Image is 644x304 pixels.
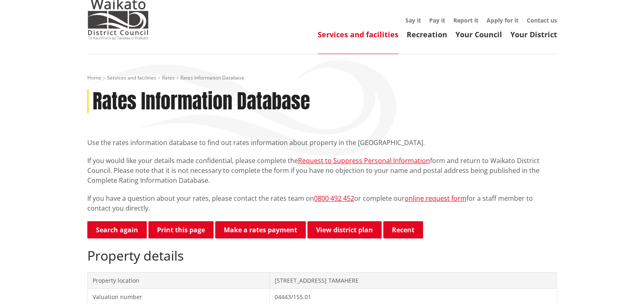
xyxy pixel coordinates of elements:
iframe: Messenger Launcher [606,270,636,299]
nav: breadcrumb [87,75,557,82]
span: Rates Information Database [180,74,244,81]
h1: Rates Information Database [93,90,310,113]
a: Recreation [407,29,447,39]
a: Apply for it [487,16,519,24]
td: Property location [87,272,270,289]
a: Report it [453,16,478,24]
a: Services and facilities [318,29,398,39]
a: Your District [510,29,557,39]
a: View district plan [307,221,382,238]
a: Rates [162,74,175,81]
a: Make a rates payment [215,221,306,238]
td: [STREET_ADDRESS] TAMAHERE [270,272,557,289]
h2: Property details [87,248,557,263]
a: Search again [87,221,147,238]
p: Use the rates information database to find out rates information about property in the [GEOGRAPHI... [87,138,557,147]
button: Print this page [148,221,214,238]
a: 0800 492 452 [314,194,354,203]
a: Pay it [429,16,445,24]
a: online request form [405,194,467,203]
a: Say it [405,16,421,24]
a: Home [87,74,101,81]
p: If you have a question about your rates, please contact the rates team on or complete our for a s... [87,193,557,213]
p: If you would like your details made confidential, please complete the form and return to Waikato ... [87,156,557,185]
a: Your Council [455,29,502,39]
a: Request to Suppress Personal Information [298,156,430,165]
a: Services and facilities [107,74,156,81]
a: Contact us [527,16,557,24]
button: Recent [383,221,423,238]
